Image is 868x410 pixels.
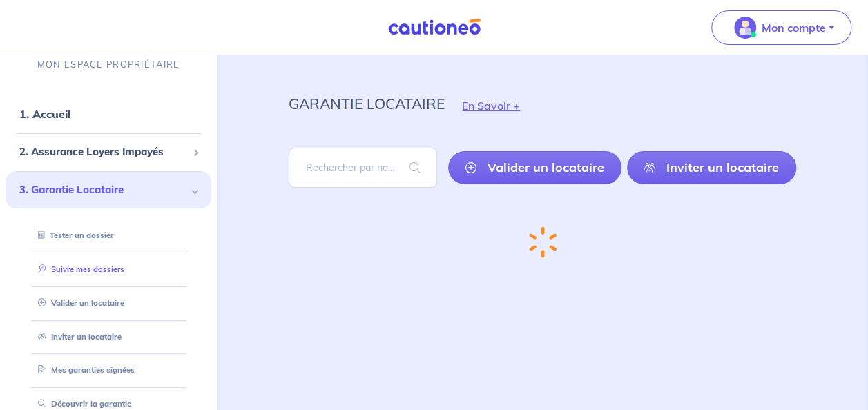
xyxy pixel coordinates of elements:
[22,326,195,349] div: Inviter un locataire
[445,86,537,126] button: En Savoir +
[734,17,756,39] img: illu_account_valid_menu.svg
[32,399,131,409] a: Découvrir la garantie
[22,359,195,382] div: Mes garanties signées
[383,19,486,36] img: Cautioneo
[393,148,437,187] span: search
[32,298,124,308] a: Valider un locataire
[32,332,122,342] a: Inviter un locataire
[22,258,195,281] div: Suivre mes dossiers
[19,107,70,121] a: 1. Accueil
[448,151,621,184] a: Valider un locataire
[627,151,796,184] a: Inviter un locataire
[37,58,180,71] p: MON ESPACE PROPRIÉTAIRE
[289,91,445,116] p: garantie locataire
[19,144,187,160] span: 2. Assurance Loyers Impayés
[32,231,114,240] a: Tester un dossier
[289,148,437,188] input: Rechercher par nom / prénom / mail du locataire
[6,171,211,209] div: 3. Garantie Locataire
[19,182,187,198] span: 3. Garantie Locataire
[6,139,211,166] div: 2. Assurance Loyers Impayés
[32,365,135,375] a: Mes garanties signées
[762,19,826,36] p: Mon compte
[22,224,195,247] div: Tester un dossier
[6,100,211,128] div: 1. Accueil
[711,10,851,45] button: illu_account_valid_menu.svgMon compte
[22,292,195,315] div: Valider un locataire
[528,226,556,258] img: loading-spinner
[32,264,124,274] a: Suivre mes dossiers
